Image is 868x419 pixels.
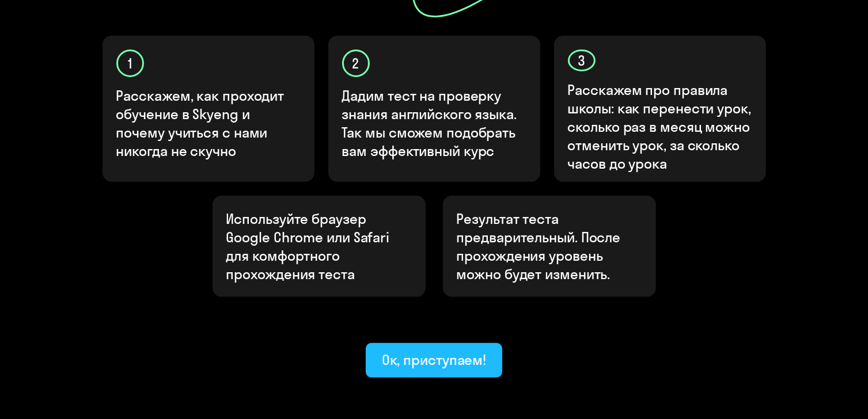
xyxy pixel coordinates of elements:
[382,351,487,369] div: Ок, приступаем!
[457,209,642,283] p: Результат теста предварительный. После прохождения уровень можно будет изменить.
[342,49,370,77] div: 2
[568,49,596,71] div: 3
[116,49,144,77] div: 1
[568,81,753,173] p: Расскажем про правила школы: как перенести урок, сколько раз в месяц можно отменить урок, за скол...
[116,86,302,160] p: Расскажем, как проходит обучение в Skyeng и почему учиться с нами никогда не скучно
[366,343,503,378] button: Ок, приступаем!
[226,209,412,283] p: Используйте браузер Google Chrome или Safari для комфортного прохождения теста
[342,86,528,160] p: Дадим тест на проверку знания английского языка. Так мы сможем подобрать вам эффективный курс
